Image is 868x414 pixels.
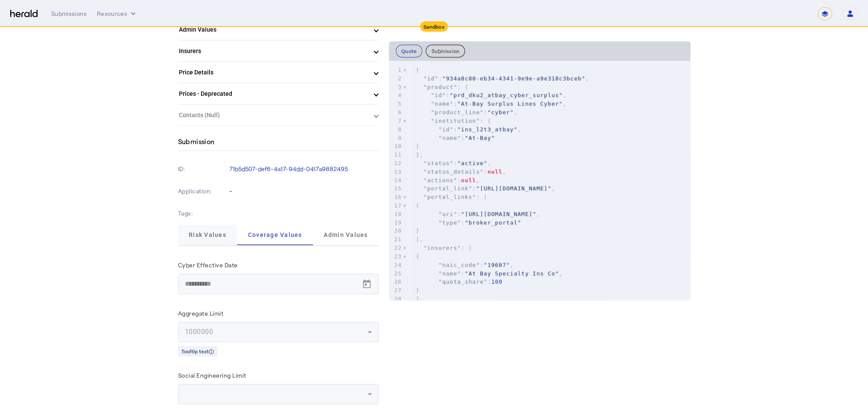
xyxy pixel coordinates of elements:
[179,47,368,56] mat-panel-title: Insurers
[324,232,368,238] span: Admin Values
[416,118,491,124] span: : {
[10,10,38,18] img: Herald Logo
[97,9,137,18] button: Resources dropdown menu
[431,101,453,107] span: "name"
[389,184,403,193] div: 15
[416,253,420,260] span: {
[389,66,403,74] div: 1
[424,169,484,175] span: "status_details"
[431,92,446,98] span: "id"
[416,296,424,302] span: ],
[178,136,215,147] h4: Submission
[416,151,424,158] span: },
[416,177,480,183] span: : ,
[389,252,403,261] div: 23
[488,169,503,175] span: null
[389,176,403,185] div: 14
[389,91,403,100] div: 4
[178,163,228,175] p: ID:
[416,109,517,115] span: : ,
[389,278,403,286] div: 26
[424,177,457,183] span: "actions"
[416,270,563,277] span: : ,
[178,19,379,40] mat-expansion-panel-header: Admin Values
[389,227,403,235] div: 20
[457,126,517,133] span: "ins_l2t3_atbay"
[389,286,403,295] div: 27
[389,117,403,125] div: 7
[424,84,457,90] span: "product"
[424,194,476,200] span: "portal_links"
[389,261,403,269] div: 24
[389,193,403,201] div: 16
[229,165,379,173] p: 71b5d507-def6-4a17-94dd-0417a9882495
[431,118,480,124] span: "institution"
[416,202,420,209] span: {
[450,92,563,98] span: "prd_dku2_atbay_cyber_surplus"
[424,185,473,192] span: "portal_link"
[416,135,495,141] span: :
[416,169,506,175] span: : ,
[389,134,403,142] div: 9
[416,75,589,82] span: : ,
[416,160,491,166] span: : ,
[438,278,488,285] span: "quota_share"
[389,210,403,219] div: 18
[389,269,403,278] div: 25
[178,83,379,104] mat-expansion-panel-header: Prices - Deprecated
[389,74,403,83] div: 2
[396,44,423,57] button: Quote
[389,295,403,303] div: 28
[416,92,567,98] span: : ,
[389,125,403,134] div: 8
[416,236,424,242] span: ],
[416,278,503,285] span: :
[389,142,403,151] div: 10
[416,211,540,217] span: : ,
[457,101,563,107] span: "At-Bay Surplus Lines Cyber"
[465,219,521,226] span: "broker_portal"
[416,143,420,149] span: }
[389,235,403,244] div: 21
[465,270,559,277] span: "At Bay Specialty Ins Co"
[179,89,368,98] mat-panel-title: Prices - Deprecated
[416,101,567,107] span: : ,
[431,109,484,115] span: "product_line"
[416,287,420,293] span: }
[438,219,461,226] span: "type"
[178,372,246,379] label: Social Engineering Limit
[389,159,403,168] div: 12
[389,100,403,108] div: 5
[488,109,514,115] span: "cyber"
[465,135,495,141] span: "At-Bay"
[424,75,438,82] span: "id"
[424,160,454,166] span: "status"
[178,346,217,356] div: Tooltip text
[461,211,537,217] span: "[URL][DOMAIN_NAME]"
[416,126,521,133] span: : ,
[416,245,473,251] span: : [
[179,68,368,77] mat-panel-title: Price Details
[229,187,379,195] p: -
[416,262,514,268] span: : ,
[438,135,461,141] span: "name"
[51,9,87,18] div: Submissions
[438,126,453,133] span: "id"
[189,232,226,238] span: Risk Values
[416,185,555,192] span: : ,
[248,232,302,238] span: Coverage Values
[438,262,480,268] span: "naic_code"
[442,75,585,82] span: "934a8c80-eb34-4341-9e9e-a9e318c3bceb"
[461,177,476,183] span: null
[389,61,690,300] herald-code-block: quote
[426,44,465,57] button: Submission
[178,207,228,219] p: Tags:
[389,201,403,210] div: 17
[389,244,403,252] div: 22
[491,278,502,285] span: 100
[416,84,469,90] span: : {
[389,83,403,92] div: 3
[416,194,488,200] span: : [
[476,185,552,192] span: "[URL][DOMAIN_NAME]"
[416,67,420,73] span: {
